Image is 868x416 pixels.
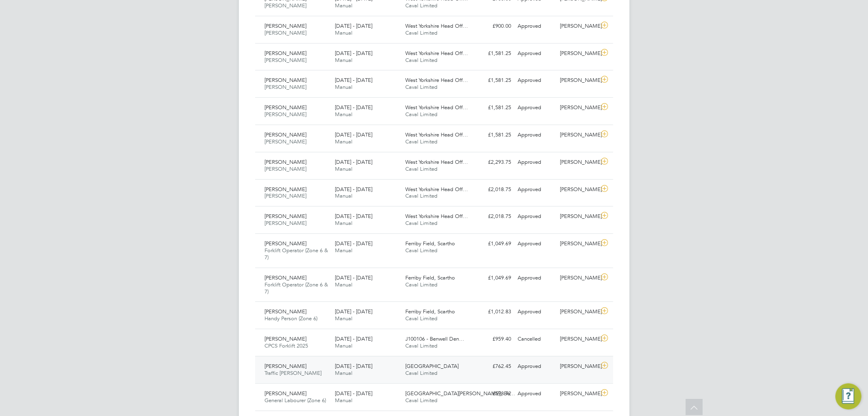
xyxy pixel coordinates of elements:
span: Caval Limited [405,220,437,227]
div: [PERSON_NAME] [557,20,599,33]
div: [PERSON_NAME] [557,101,599,114]
span: [PERSON_NAME] [265,50,307,57]
span: [PERSON_NAME] [265,363,307,370]
div: Approved [515,74,557,87]
span: [DATE] - [DATE] [335,186,372,193]
span: Caval Limited [405,342,437,349]
div: [PERSON_NAME] [557,74,599,87]
div: Approved [515,156,557,169]
span: [DATE] - [DATE] [335,308,372,315]
span: Manual [335,165,352,172]
span: Forklift Operator (Zone 6 & 7) [265,247,328,261]
div: Approved [515,183,557,196]
span: West Yorkshire Head Off… [405,50,468,57]
span: [DATE] - [DATE] [335,158,372,165]
span: [PERSON_NAME] [265,220,307,227]
span: West Yorkshire Head Off… [405,186,468,193]
span: Manual [335,111,352,118]
span: Caval Limited [405,165,437,172]
span: [DATE] - [DATE] [335,77,372,84]
span: [DATE] - [DATE] [335,22,372,29]
span: Ferriby Field, Scartho [405,240,455,247]
div: [PERSON_NAME] [557,387,599,401]
span: Manual [335,247,352,254]
span: Manual [335,138,352,145]
span: [GEOGRAPHIC_DATA][PERSON_NAME], Be… [405,390,515,397]
div: £1,049.69 [472,271,515,285]
span: [PERSON_NAME] [265,165,307,172]
span: Caval Limited [405,370,437,376]
span: [DATE] - [DATE] [335,335,372,342]
span: [DATE] - [DATE] [335,363,372,370]
div: Approved [515,210,557,223]
div: [PERSON_NAME] [557,271,599,285]
button: Engage Resource Center [835,383,861,409]
span: Manual [335,281,352,288]
span: Caval Limited [405,247,437,254]
span: [DATE] - [DATE] [335,390,372,397]
span: [PERSON_NAME] [265,138,307,145]
span: [PERSON_NAME] [265,131,307,138]
span: Caval Limited [405,111,437,118]
span: Manual [335,370,352,376]
span: [PERSON_NAME] [265,308,307,315]
div: [PERSON_NAME] [557,128,599,142]
span: [PERSON_NAME] [265,29,307,36]
div: Cancelled [515,332,557,346]
div: £598.72 [472,387,515,401]
span: General Labourer (Zone 6) [265,397,326,404]
div: [PERSON_NAME] [557,183,599,196]
span: West Yorkshire Head Off… [405,77,468,84]
span: Manual [335,84,352,90]
span: Caval Limited [405,138,437,145]
span: [GEOGRAPHIC_DATA] [405,363,459,370]
span: [PERSON_NAME] [265,2,307,9]
span: Traffic [PERSON_NAME] [265,370,322,376]
div: £2,018.75 [472,210,515,223]
div: £1,012.83 [472,305,515,319]
span: [PERSON_NAME] [265,213,307,220]
span: Caval Limited [405,57,437,64]
div: [PERSON_NAME] [557,332,599,346]
div: £1,581.25 [472,74,515,87]
div: Approved [515,237,557,251]
span: Manual [335,397,352,404]
div: Approved [515,20,557,33]
span: [PERSON_NAME] [265,104,307,111]
span: Caval Limited [405,29,437,36]
div: £762.45 [472,360,515,373]
span: Caval Limited [405,397,437,404]
div: £1,581.25 [472,101,515,114]
div: [PERSON_NAME] [557,156,599,169]
span: [DATE] - [DATE] [335,50,372,57]
div: £1,581.25 [472,47,515,60]
span: [PERSON_NAME] [265,186,307,193]
div: Approved [515,360,557,373]
span: Manual [335,315,352,322]
span: [PERSON_NAME] [265,390,307,397]
span: West Yorkshire Head Off… [405,131,468,138]
div: £1,581.25 [472,128,515,142]
span: [PERSON_NAME] [265,84,307,90]
span: [PERSON_NAME] [265,274,307,281]
span: Manual [335,192,352,199]
span: West Yorkshire Head Off… [405,22,468,29]
span: Caval Limited [405,315,437,322]
span: West Yorkshire Head Off… [405,104,468,111]
span: Manual [335,57,352,64]
span: [PERSON_NAME] [265,22,307,29]
span: [PERSON_NAME] [265,192,307,199]
div: [PERSON_NAME] [557,210,599,223]
span: [PERSON_NAME] [265,240,307,247]
div: £959.40 [472,332,515,346]
span: Caval Limited [405,2,437,9]
span: J100106 - Benwell Den… [405,335,464,342]
span: [DATE] - [DATE] [335,240,372,247]
div: [PERSON_NAME] [557,305,599,319]
span: Ferriby Field, Scartho [405,308,455,315]
span: [DATE] - [DATE] [335,274,372,281]
div: £1,049.69 [472,237,515,251]
span: [PERSON_NAME] [265,158,307,165]
div: [PERSON_NAME] [557,360,599,373]
span: West Yorkshire Head Off… [405,158,468,165]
